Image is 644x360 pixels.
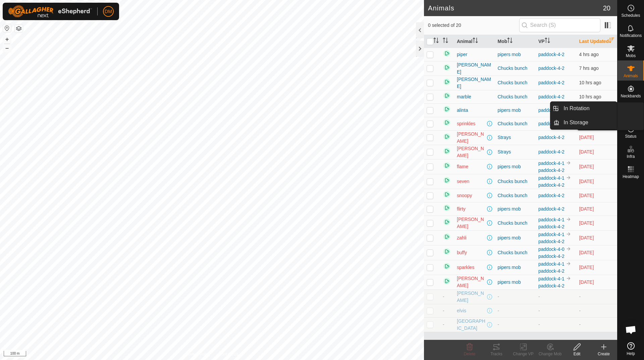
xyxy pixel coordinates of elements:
span: 20 [603,3,610,13]
span: buffy [457,249,467,256]
span: Mobs [626,54,636,58]
span: - [443,294,444,299]
span: Help [627,352,635,356]
span: [PERSON_NAME] [457,76,492,90]
input: Search (S) [519,18,600,32]
div: - [498,307,533,314]
a: paddock-4-1 [538,161,565,166]
div: pipers mob [498,206,533,213]
li: In Storage [550,116,617,129]
div: pipers mob [498,279,533,286]
img: to [566,231,571,237]
img: to [566,261,571,266]
span: snoopy [457,192,472,199]
img: returning on [443,92,451,100]
a: paddock-4-0 [538,246,565,252]
a: paddock-4-2 [538,193,565,198]
span: piper [457,51,467,58]
img: returning on [443,176,451,184]
span: flame [457,163,468,170]
img: to [566,160,571,166]
span: In Rotation [563,104,589,113]
div: Chucks bunch [498,65,533,72]
span: [PERSON_NAME] [457,290,486,304]
a: In Rotation [559,102,617,115]
span: - [579,294,581,299]
span: [PERSON_NAME] [457,275,486,289]
img: Gallagher Logo [8,5,92,17]
img: returning on [443,162,451,170]
a: paddock-4-2 [538,268,565,274]
span: Infra [627,154,635,159]
span: - [443,322,444,327]
span: Status [625,134,636,138]
button: + [3,35,11,43]
h2: Animals [428,4,603,12]
img: returning on [443,133,451,141]
a: paddock-4-2 [538,254,565,259]
a: paddock-4-2 [538,80,565,85]
span: [PERSON_NAME] [457,61,492,76]
img: returning on [443,248,451,256]
span: 25 Sept 2025, 11:06 am [579,235,594,240]
span: 27 Sept 2025, 5:36 pm [579,52,599,57]
div: pipers mob [498,163,533,170]
img: returning on [443,119,451,127]
p-sorticon: Activate to sort [443,39,448,44]
div: Strays [498,134,533,141]
span: Animals [624,74,638,78]
a: paddock-4-2 [538,168,565,173]
button: – [3,44,11,52]
span: alinta [457,107,468,114]
span: [PERSON_NAME] [457,131,486,145]
a: paddock-4-2 [538,107,565,113]
span: 25 Sept 2025, 12:36 pm [579,206,594,212]
img: to [566,175,571,180]
span: 25 Sept 2025, 1:06 pm [579,164,594,169]
div: Edit [563,351,590,357]
div: pipers mob [498,264,533,271]
div: - [498,321,533,328]
div: Chucks bunch [498,220,533,227]
div: Create [590,351,617,357]
p-sorticon: Activate to sort [433,39,439,44]
img: returning on [443,63,451,72]
a: paddock-4-2 [538,52,565,57]
span: Neckbands [621,94,641,98]
button: Reset Map [3,24,11,32]
div: Tracks [483,351,510,357]
img: returning on [443,78,451,86]
img: returning on [443,204,451,212]
img: to [566,217,571,222]
li: In Rotation [550,102,617,115]
a: paddock-4-2 [538,135,565,140]
div: Chucks bunch [498,178,533,185]
a: Privacy Policy [185,351,211,357]
div: Strays [498,148,533,155]
span: DM [105,8,112,15]
span: Heatmap [623,175,639,179]
span: 27 Sept 2025, 11:36 am [579,80,601,85]
div: Chucks bunch [498,79,533,86]
span: [PERSON_NAME] [457,145,486,159]
a: paddock-4-2 [538,121,565,126]
div: pipers mob [498,234,533,241]
a: paddock-4-1 [538,232,565,237]
span: - [579,322,581,327]
div: Change VP [510,351,537,357]
img: to [566,276,571,281]
app-display-virtual-paddock-transition: - [538,294,540,299]
a: paddock-4-2 [538,224,565,229]
span: marble [457,93,471,100]
span: 21 Sept 2025, 3:06 pm [579,265,594,270]
span: 26 Sept 2025, 8:06 am [579,135,594,140]
div: Chucks bunch [498,93,533,100]
img: returning on [443,49,451,57]
app-display-virtual-paddock-transition: - [538,322,540,327]
img: returning on [443,190,451,198]
span: [GEOGRAPHIC_DATA] [457,318,486,332]
div: - [498,293,533,300]
button: Map Layers [15,25,23,33]
a: paddock-4-2 [538,65,565,71]
th: VP [536,35,577,48]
